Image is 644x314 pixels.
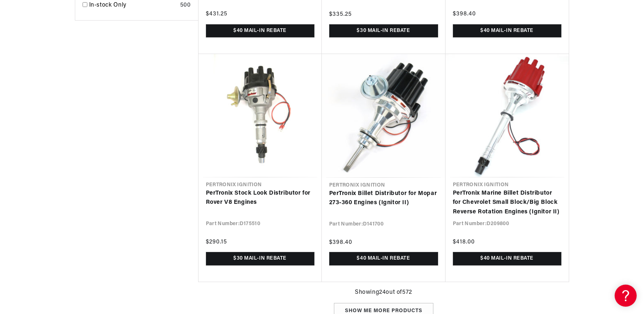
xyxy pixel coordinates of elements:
[329,189,438,208] a: PerTronix Billet Distributor for Mopar 273-360 Engines (Ignitor II)
[453,189,561,217] a: PerTronix Marine Billet Distributor for Chevrolet Small Block/Big Block Reverse Rotation Engines ...
[355,288,412,297] span: Showing 24 out of 572
[180,1,191,10] div: 500
[206,189,314,207] a: PerTronix Stock Look Distributor for Rover V8 Engines
[89,1,177,10] a: In-stock Only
